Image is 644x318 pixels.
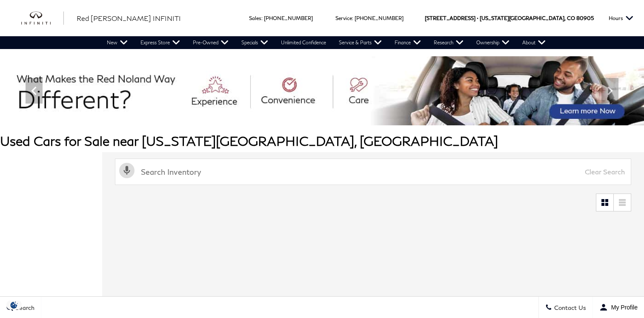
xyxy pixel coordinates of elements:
a: [PHONE_NUMBER] [355,15,404,21]
input: Search Inventory [115,159,631,185]
a: Express Store [134,36,186,49]
span: Red [PERSON_NAME] INFINITI [77,14,181,22]
a: About [516,36,552,49]
span: Search [13,304,34,311]
nav: Main Navigation [100,36,552,49]
a: Unlimited Confidence [275,36,332,49]
span: : [352,15,353,21]
a: Pre-Owned [186,36,235,49]
div: Next [601,78,618,104]
img: INFINITI [21,12,64,25]
span: Contact Us [552,304,586,311]
span: My Profile [608,304,638,311]
a: infiniti [21,12,64,25]
svg: Click to toggle on voice search [119,163,135,178]
span: Go to slide 2 [312,110,321,118]
a: [STREET_ADDRESS] • [US_STATE][GEOGRAPHIC_DATA], CO 80905 [425,15,594,21]
section: Click to Open Cookie Consent Modal [4,301,24,309]
a: [PHONE_NUMBER] [264,15,313,21]
a: Ownership [470,36,516,49]
a: Service & Parts [332,36,388,49]
a: Finance [388,36,427,49]
a: New [100,36,134,49]
span: Go to slide 1 [300,110,309,118]
span: Sales [249,15,261,21]
span: : [261,15,263,21]
span: Go to slide 3 [324,110,332,118]
span: Service [335,15,352,21]
a: Research [427,36,470,49]
div: Previous [26,78,43,104]
a: Red [PERSON_NAME] INFINITI [77,13,181,23]
span: Go to slide 4 [336,110,344,118]
a: Specials [235,36,275,49]
button: Open user profile menu [593,297,644,318]
img: Opt-Out Icon [4,301,24,309]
